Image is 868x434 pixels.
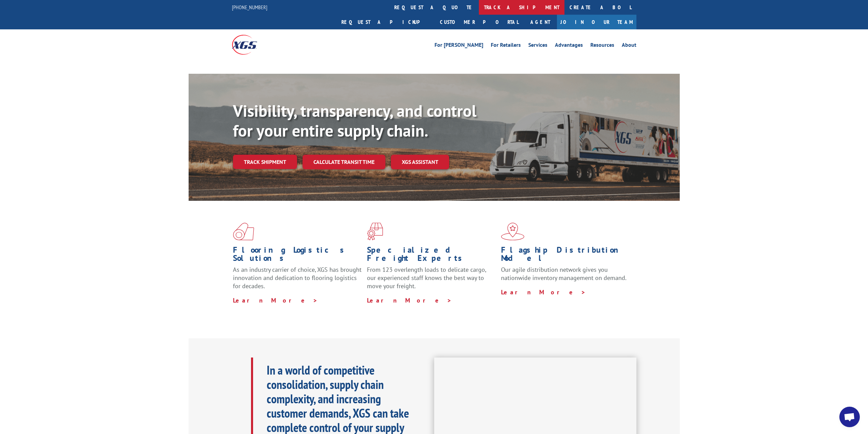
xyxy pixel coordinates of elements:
img: xgs-icon-focused-on-flooring-red [367,223,383,240]
a: For Retailers [491,42,521,50]
img: xgs-icon-flagship-distribution-model-red [501,223,525,240]
span: Our agile distribution network gives you nationwide inventory management on demand. [501,266,627,282]
h1: Flagship Distribution Model [501,246,630,266]
img: xgs-icon-total-supply-chain-intelligence-red [233,223,254,240]
b: Visibility, transparency, and control for your entire supply chain. [233,100,476,141]
a: XGS ASSISTANT [391,155,449,169]
a: Open chat [839,407,860,427]
a: Agent [524,15,557,29]
a: Customer Portal [435,15,524,29]
a: Resources [590,42,614,50]
a: Request a pickup [336,15,435,29]
a: Learn More > [501,288,586,296]
a: [PHONE_NUMBER] [232,4,267,11]
a: Learn More > [233,296,318,304]
a: Track shipment [233,155,297,169]
a: Learn More > [367,296,452,304]
a: Advantages [555,42,583,50]
a: Calculate transit time [303,155,385,169]
p: From 123 overlength loads to delicate cargo, our experienced staff knows the best way to move you... [367,266,496,296]
a: For [PERSON_NAME] [435,42,483,50]
h1: Flooring Logistics Solutions [233,246,362,266]
a: Services [528,42,547,50]
span: As an industry carrier of choice, XGS has brought innovation and dedication to flooring logistics... [233,266,362,290]
h1: Specialized Freight Experts [367,246,496,266]
a: Join Our Team [557,15,636,29]
a: About [622,42,636,50]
